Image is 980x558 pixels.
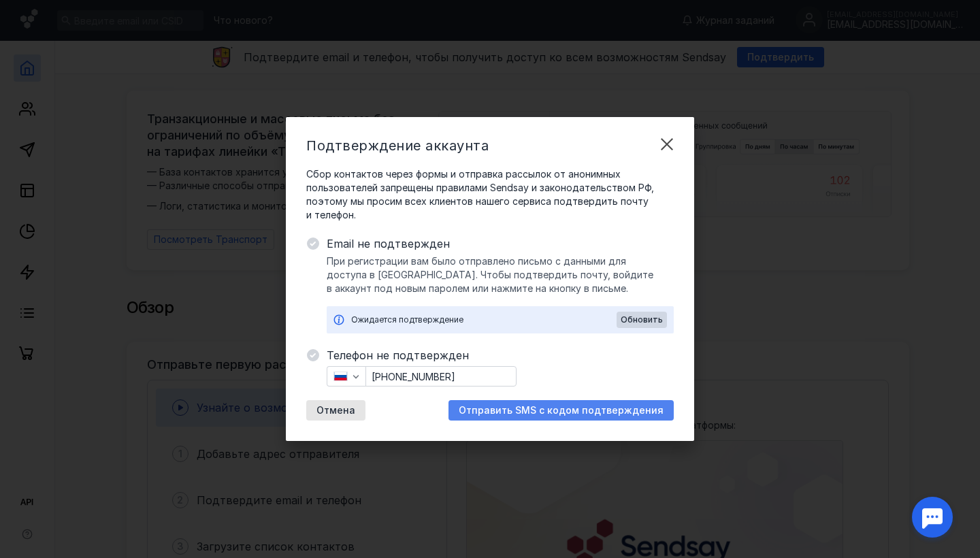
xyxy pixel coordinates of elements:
span: Отмена [316,405,355,416]
button: Отправить SMS с кодом подтверждения [448,400,674,421]
span: При регистрации вам было отправлено письмо с данными для доступа в [GEOGRAPHIC_DATA]. Чтобы подтв... [327,255,674,295]
span: Обновить [621,315,663,325]
span: Сбор контактов через формы и отправка рассылок от анонимных пользователей запрещены правилами Sen... [306,167,674,222]
button: Обновить [617,312,667,328]
span: Email не подтвержден [327,235,674,252]
button: Отмена [306,400,365,421]
div: Ожидается подтверждение [351,313,617,327]
span: Подтверждение аккаунта [306,137,489,154]
span: Отправить SMS с кодом подтверждения [459,405,664,416]
span: Телефон не подтвержден [327,347,674,363]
